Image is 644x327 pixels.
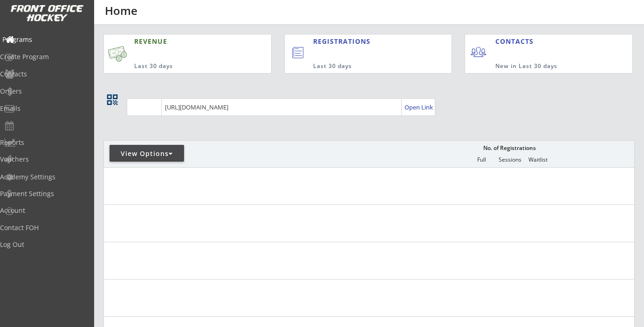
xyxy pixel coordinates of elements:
[134,62,229,70] div: Last 30 days
[480,145,538,151] div: No. of Registrations
[495,37,538,46] div: CONTACTS
[313,62,414,70] div: Last 30 days
[2,36,86,43] div: Programs
[467,157,495,163] div: Full
[496,157,524,163] div: Sessions
[134,37,229,46] div: REVENUE
[110,149,184,158] div: View Options
[495,62,589,70] div: New in Last 30 days
[524,157,552,163] div: Waitlist
[105,93,119,107] button: qr_code
[404,101,434,114] a: Open Link
[404,103,434,111] div: Open Link
[313,37,411,46] div: REGISTRATIONS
